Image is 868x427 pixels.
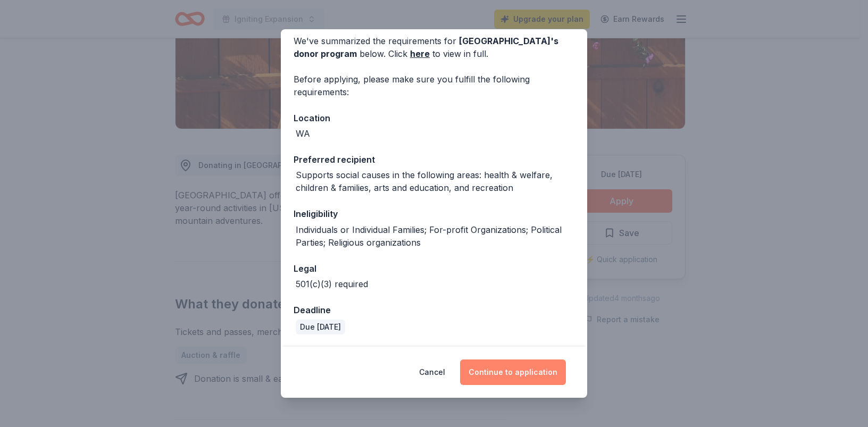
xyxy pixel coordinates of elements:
div: Due [DATE] [296,320,345,334]
button: Cancel [419,359,445,385]
button: Continue to application [460,359,566,385]
div: Before applying, please make sure you fulfill the following requirements: [294,73,574,98]
a: here [410,47,430,60]
div: We've summarized the requirements for below. Click to view in full. [294,35,574,60]
div: Preferred recipient [294,153,574,166]
div: Location [294,111,574,125]
div: Individuals or Individual Families; For-profit Organizations; Political Parties; Religious organi... [296,223,574,249]
div: Supports social causes in the following areas: health & welfare, children & families, arts and ed... [296,169,574,194]
div: 501(c)(3) required [296,278,368,290]
div: Ineligibility [294,207,574,221]
div: Deadline [294,303,574,317]
div: Legal [294,262,574,275]
div: WA [296,127,310,140]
